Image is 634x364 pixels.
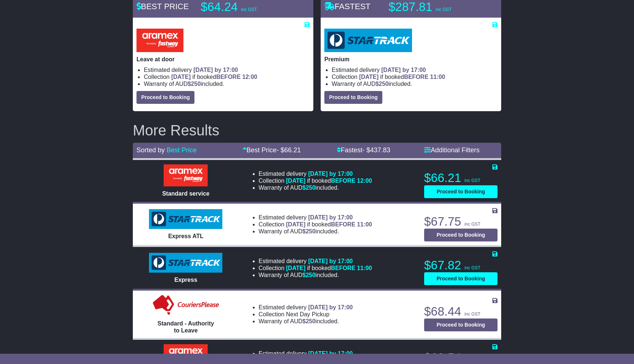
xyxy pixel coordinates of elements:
[357,178,372,184] span: 12:00
[149,253,222,273] img: StarTrack: Express
[332,66,498,73] li: Estimated delivery
[424,214,498,229] p: $67.75
[259,272,372,279] li: Warranty of AUD included.
[424,146,480,154] a: Additional Filters
[424,318,498,331] button: Proceed to Booking
[259,214,372,221] li: Estimated delivery
[286,265,306,271] span: [DATE]
[306,318,316,324] span: 250
[259,350,372,357] li: Estimated delivery
[424,304,498,319] p: $68.44
[259,221,372,228] li: Collection
[191,81,201,87] span: 250
[144,73,310,80] li: Collection
[259,184,372,191] li: Warranty of AUD included.
[332,73,498,80] li: Collection
[357,221,372,227] span: 11:00
[259,304,353,311] li: Estimated delivery
[306,228,316,234] span: 250
[241,7,257,12] span: inc GST
[464,265,480,270] span: inc GST
[286,221,306,227] span: [DATE]
[259,177,372,184] li: Collection
[379,81,389,87] span: 250
[259,228,372,235] li: Warranty of AUD included.
[259,265,372,272] li: Collection
[424,185,498,198] button: Proceed to Booking
[308,214,353,221] span: [DATE] by 17:00
[284,146,301,154] span: 66.21
[332,80,498,87] li: Warranty of AUD included.
[337,146,390,154] a: Fastest- $437.83
[286,265,372,271] span: if booked
[306,272,316,278] span: 250
[424,272,498,285] button: Proceed to Booking
[144,80,310,87] li: Warranty of AUD included.
[308,350,353,357] span: [DATE] by 17:00
[136,146,165,154] span: Sorted by
[302,272,316,278] span: $
[324,56,498,63] p: Premium
[216,74,241,80] span: BEFORE
[151,294,221,316] img: Couriers Please: Standard - Authority to Leave
[359,74,445,80] span: if booked
[324,2,371,11] span: FASTEST
[331,221,356,227] span: BEFORE
[464,222,480,227] span: inc GST
[370,146,390,154] span: 437.83
[171,74,191,80] span: [DATE]
[424,229,498,241] button: Proceed to Booking
[277,146,301,154] span: - $
[324,29,412,52] img: StarTrack: Premium
[242,74,257,80] span: 12:00
[168,233,203,239] span: Express ATL
[149,209,222,229] img: StarTrack: Express ATL
[133,122,501,138] h2: More Results
[306,185,316,191] span: 250
[404,74,429,80] span: BEFORE
[286,311,329,317] span: Next Day Pickup
[157,320,214,334] span: Standard - Authority to Leave
[375,81,389,87] span: $
[324,91,382,104] button: Proceed to Booking
[464,312,480,317] span: inc GST
[424,258,498,273] p: $67.82
[362,146,390,154] span: - $
[259,311,353,318] li: Collection
[302,228,316,234] span: $
[302,185,316,191] span: $
[331,178,356,184] span: BEFORE
[193,67,238,73] span: [DATE] by 17:00
[136,29,183,52] img: Aramex: Leave at door
[164,164,208,186] img: Aramex: Standard service
[308,304,353,310] span: [DATE] by 17:00
[162,190,209,197] span: Standard service
[259,258,372,265] li: Estimated delivery
[308,171,353,177] span: [DATE] by 17:00
[464,178,480,183] span: inc GST
[357,265,372,271] span: 11:00
[171,74,257,80] span: if booked
[136,2,189,11] span: BEST PRICE
[286,221,372,227] span: if booked
[136,91,194,104] button: Proceed to Booking
[259,318,353,325] li: Warranty of AUD included.
[259,170,372,177] li: Estimated delivery
[243,146,301,154] a: Best Price- $66.21
[424,171,498,185] p: $66.21
[286,178,372,184] span: if booked
[167,146,197,154] a: Best Price
[381,67,426,73] span: [DATE] by 17:00
[430,74,445,80] span: 11:00
[308,258,353,264] span: [DATE] by 17:00
[359,74,379,80] span: [DATE]
[331,265,356,271] span: BEFORE
[302,318,316,324] span: $
[286,178,306,184] span: [DATE]
[187,81,201,87] span: $
[136,56,310,63] p: Leave at door
[144,66,310,73] li: Estimated delivery
[174,277,197,283] span: Express
[436,7,451,12] span: inc GST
